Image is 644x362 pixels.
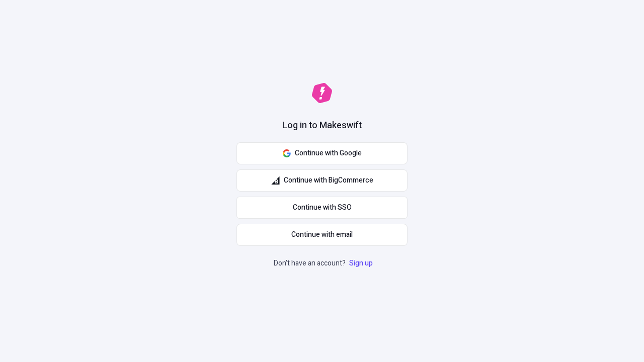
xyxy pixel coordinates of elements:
span: Continue with BigCommerce [284,175,373,186]
button: Continue with email [236,224,408,246]
a: Continue with SSO [236,197,408,219]
button: Continue with Google [236,142,408,164]
button: Continue with BigCommerce [236,169,408,192]
p: Don't have an account? [274,258,375,269]
span: Continue with email [291,229,353,240]
h1: Log in to Makeswift [282,119,362,132]
span: Continue with Google [295,148,362,159]
a: Sign up [347,258,375,268]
